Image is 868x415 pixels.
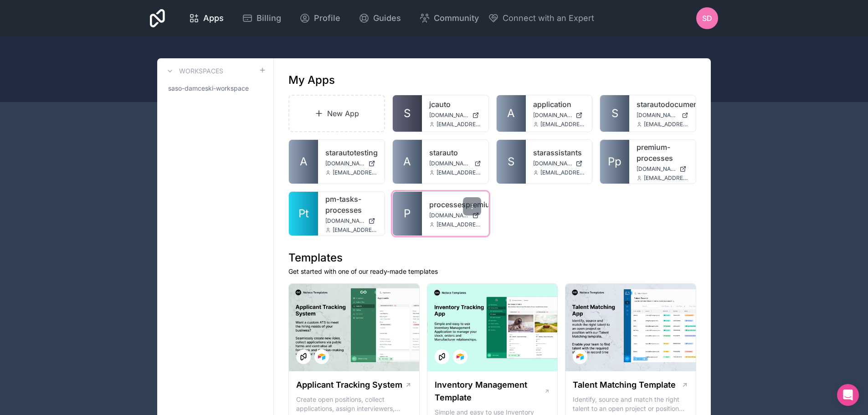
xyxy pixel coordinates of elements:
[533,112,585,119] a: [DOMAIN_NAME]
[373,12,401,25] span: Guides
[573,379,676,391] h1: Talent Matching Template
[497,95,526,132] a: A
[257,12,281,25] span: Billing
[533,160,585,167] a: [DOMAIN_NAME]
[289,192,318,236] a: Pt
[429,199,481,210] a: processespremium
[457,353,464,360] img: Airtable Logo
[611,106,618,121] span: S
[288,267,696,276] p: Get started with one of our ready-made templates
[637,142,688,164] a: premium-processes
[168,84,249,93] span: saso-damceski-workspace
[288,73,335,87] h1: My Apps
[608,154,621,169] span: Pp
[181,8,231,28] a: Apps
[488,12,594,25] button: Connect with an Expert
[333,169,377,176] span: [EMAIL_ADDRESS][DOMAIN_NAME]
[437,221,481,228] span: [EMAIL_ADDRESS][DOMAIN_NAME]
[429,160,481,167] a: [DOMAIN_NAME]
[292,8,348,28] a: Profile
[296,379,402,391] h1: Applicant Tracking System
[403,154,411,169] span: A
[429,99,481,110] a: jcauto
[637,112,688,119] a: [DOMAIN_NAME]
[289,140,318,184] a: A
[429,160,471,167] span: [DOMAIN_NAME]
[429,212,481,219] a: [DOMAIN_NAME]
[600,95,629,132] a: S
[404,206,411,221] span: P
[325,217,365,225] span: [DOMAIN_NAME]
[429,112,481,119] a: [DOMAIN_NAME]
[508,154,514,169] span: S
[540,169,585,176] span: [EMAIL_ADDRESS][DOMAIN_NAME]
[325,160,377,167] a: [DOMAIN_NAME]
[298,206,309,221] span: Pt
[644,174,688,182] span: [EMAIL_ADDRESS][DOMAIN_NAME]
[429,112,468,119] span: [DOMAIN_NAME]
[333,226,377,234] span: [EMAIL_ADDRESS][DOMAIN_NAME]
[533,99,585,110] a: application
[573,395,688,413] p: Identify, source and match the right talent to an open project or position with our Talent Matchi...
[702,13,712,24] span: SD
[497,140,526,184] a: S
[429,212,468,219] span: [DOMAIN_NAME]
[325,147,377,158] a: starautotesting
[164,80,266,97] a: saso-damceski-workspace
[576,353,584,360] img: Airtable Logo
[507,106,515,121] span: A
[325,217,377,225] a: [DOMAIN_NAME]
[533,147,585,158] a: starassistants
[533,160,572,167] span: [DOMAIN_NAME]
[164,66,223,77] a: Workspaces
[393,140,422,184] a: A
[429,147,481,158] a: starauto
[300,154,308,169] span: A
[437,121,481,128] span: [EMAIL_ADDRESS][DOMAIN_NAME]
[393,192,422,236] a: P
[296,395,412,413] p: Create open positions, collect applications, assign interviewers, centralise candidate feedback a...
[837,384,859,406] div: Open Intercom Messenger
[437,169,481,176] span: [EMAIL_ADDRESS][DOMAIN_NAME]
[318,353,325,360] img: Airtable Logo
[288,95,385,132] a: New App
[203,12,224,25] span: Apps
[540,121,585,128] span: [EMAIL_ADDRESS][DOMAIN_NAME]
[179,67,223,76] h3: Workspaces
[404,106,411,121] span: S
[412,8,486,28] a: Community
[637,165,676,173] span: [DOMAIN_NAME]
[435,379,544,404] h1: Inventory Management Template
[637,112,678,119] span: [DOMAIN_NAME]
[314,12,340,25] span: Profile
[600,140,629,184] a: Pp
[325,194,377,215] a: pm-tasks-processes
[644,121,688,128] span: [EMAIL_ADDRESS][DOMAIN_NAME]
[351,8,408,28] a: Guides
[503,12,594,25] span: Connect with an Expert
[637,99,688,110] a: starautodocuments
[325,160,365,167] span: [DOMAIN_NAME]
[434,12,479,25] span: Community
[235,8,288,28] a: Billing
[533,112,572,119] span: [DOMAIN_NAME]
[393,95,422,132] a: S
[288,251,696,265] h1: Templates
[637,165,688,173] a: [DOMAIN_NAME]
